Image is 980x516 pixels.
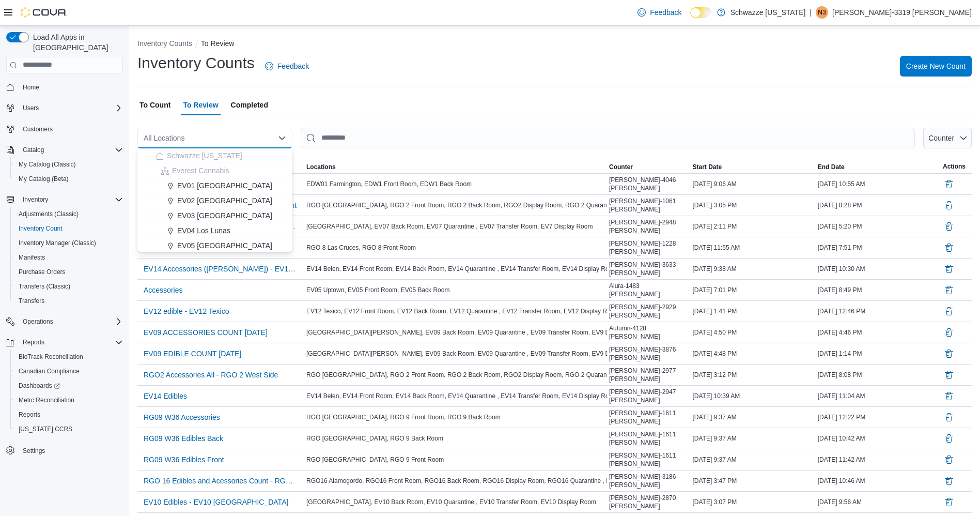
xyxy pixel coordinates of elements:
[14,173,123,185] span: My Catalog (Beta)
[943,390,955,402] button: Delete
[609,261,689,277] span: [PERSON_NAME]-3633 [PERSON_NAME]
[10,207,127,221] button: Adjustments (Classic)
[691,411,816,423] div: [DATE] 9:37 AM
[304,263,607,275] div: EV14 Belen, EV14 Front Room, EV14 Back Room, EV14 Quarantine , EV14 Transfer Room, EV14 Display Room
[139,452,228,467] button: RG09 W36 Edibles Front
[19,144,48,156] button: Catalog
[691,178,816,190] div: [DATE] 9:06 AM
[139,431,227,446] button: RG09 W36 Edibles Back
[19,444,123,457] span: Settings
[943,475,955,487] button: Delete
[277,61,309,71] span: Feedback
[943,220,955,233] button: Delete
[19,253,45,262] span: Manifests
[943,326,955,339] button: Delete
[691,305,816,317] div: [DATE] 1:41 PM
[943,369,955,381] button: Delete
[137,148,292,163] button: Schwazze [US_STATE]
[177,240,272,251] span: EV05 [GEOGRAPHIC_DATA]
[14,380,64,392] a: Dashboards
[810,6,812,19] p: |
[137,178,292,193] button: EV01 [GEOGRAPHIC_DATA]
[14,280,74,293] a: Transfers (Classic)
[14,394,79,406] a: Metrc Reconciliation
[14,266,70,278] a: Purchase Orders
[609,494,689,510] span: [PERSON_NAME]-2870 [PERSON_NAME]
[14,251,49,264] a: Manifests
[304,305,607,317] div: EV12 Texico, EV12 Front Room, EV12 Back Room, EV12 Quarantine , EV12 Transfer Room, EV12 Display ...
[139,303,234,319] button: EV12 edible - EV12 Texico
[10,393,127,407] button: Metrc Reconciliation
[609,324,689,341] span: Autumn-4128 [PERSON_NAME]
[691,263,816,275] div: [DATE] 9:38 AM
[19,193,52,206] button: Inventory
[304,411,607,423] div: RGO [GEOGRAPHIC_DATA], RGO 9 Front Room, RGO 9 Back Room
[144,306,229,316] span: EV12 edible - EV12 Texico
[19,123,57,135] a: Customers
[23,447,45,455] span: Settings
[14,222,67,235] a: Inventory Count
[609,218,689,235] span: [PERSON_NAME]-2948 [PERSON_NAME]
[19,411,40,419] span: Reports
[19,193,123,206] span: Inventory
[2,143,127,157] button: Catalog
[23,83,39,92] span: Home
[137,39,192,48] button: Inventory Counts
[139,282,186,298] button: Accessories
[14,365,84,377] a: Canadian Compliance
[10,364,127,378] button: Canadian Compliance
[14,280,123,293] span: Transfers (Classic)
[14,351,123,363] span: BioTrack Reconciliation
[19,144,123,156] span: Catalog
[19,382,60,390] span: Dashboards
[609,430,689,447] span: [PERSON_NAME]-1611 [PERSON_NAME]
[609,197,689,214] span: [PERSON_NAME]-1061 [PERSON_NAME]
[609,282,689,298] span: Alura-1483 [PERSON_NAME]
[19,81,43,94] a: Home
[14,295,123,307] span: Transfers
[177,195,272,206] span: EV02 [GEOGRAPHIC_DATA]
[172,165,229,176] span: Everest Cannabis
[14,394,123,406] span: Metrc Reconciliation
[14,158,80,171] a: My Catalog (Classic)
[23,317,53,326] span: Operations
[14,208,83,220] a: Adjustments (Classic)
[2,80,127,95] button: Home
[144,285,182,295] span: Accessories
[14,266,123,278] span: Purchase Orders
[923,128,972,148] button: Counter
[306,163,336,171] span: Locations
[14,173,73,185] a: My Catalog (Beta)
[139,95,170,115] span: To Count
[832,6,972,19] p: [PERSON_NAME]-3319 [PERSON_NAME]
[14,423,123,435] span: Washington CCRS
[14,158,123,171] span: My Catalog (Classic)
[19,282,70,291] span: Transfers (Classic)
[691,475,816,487] div: [DATE] 3:47 PM
[183,95,218,115] span: To Review
[304,347,607,360] div: [GEOGRAPHIC_DATA][PERSON_NAME], EV09 Back Room, EV09 Quarantine , EV09 Transfer Room, EV9 Display...
[10,378,127,393] a: Dashboards
[19,367,80,375] span: Canadian Compliance
[19,175,69,183] span: My Catalog (Beta)
[304,241,607,254] div: RGO 8 Las Cruces, RGO 8 Front Room
[691,220,816,233] div: [DATE] 2:11 PM
[943,284,955,296] button: Delete
[144,433,223,444] span: RG09 W36 Edibles Back
[14,408,44,421] a: Reports
[19,224,63,233] span: Inventory Count
[137,163,292,178] button: Everest Cannabis
[167,150,242,161] span: Schwazze [US_STATE]
[304,326,607,339] div: [GEOGRAPHIC_DATA][PERSON_NAME], EV09 Back Room, EV09 Quarantine , EV09 Transfer Room, EV9 Display...
[609,345,689,362] span: [PERSON_NAME]-3876 [PERSON_NAME]
[23,195,48,204] span: Inventory
[818,163,845,171] span: End Date
[2,443,127,458] button: Settings
[10,265,127,279] button: Purchase Orders
[816,305,941,317] div: [DATE] 12:46 PM
[29,32,123,53] span: Load All Apps in [GEOGRAPHIC_DATA]
[10,172,127,186] button: My Catalog (Beta)
[137,238,292,253] button: EV05 [GEOGRAPHIC_DATA]
[177,225,230,236] span: EV04 Los Lunas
